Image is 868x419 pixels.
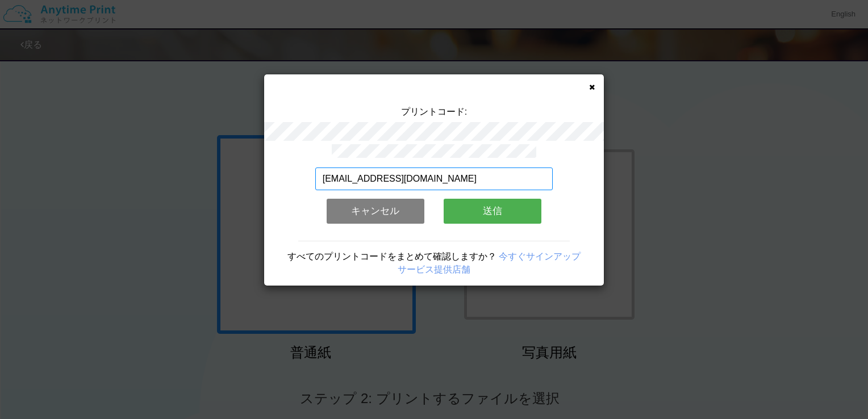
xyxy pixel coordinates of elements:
[327,199,424,224] button: キャンセル
[287,252,496,261] span: すべてのプリントコードをまとめて確認しますか？
[315,167,553,190] input: メールアドレス
[401,107,467,116] span: プリントコード:
[499,252,581,261] a: 今すぐサインアップ
[444,199,541,224] button: 送信
[398,265,470,274] a: サービス提供店舗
